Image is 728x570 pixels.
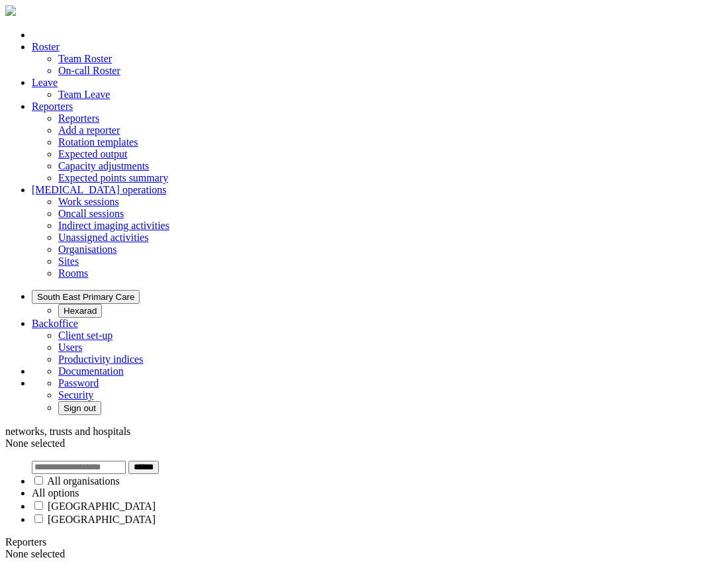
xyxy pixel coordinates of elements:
a: Documentation [58,365,124,377]
a: Backoffice [32,318,78,329]
a: Reporters [58,113,99,124]
a: Password [58,377,99,389]
a: Roster [32,41,60,52]
button: Hexarad [58,304,102,318]
a: On-call Roster [58,65,120,76]
a: Rotation templates [58,136,138,148]
a: [MEDICAL_DATA] operations [32,184,167,195]
a: Expected output [58,148,127,160]
a: Add a reporter [58,124,120,136]
a: Expected points summary [58,172,168,183]
label: [GEOGRAPHIC_DATA] [48,514,156,525]
a: Productivity indices [58,354,143,365]
li: All options [32,487,723,499]
ul: South East Primary Care [32,304,723,318]
a: Capacity adjustments [58,160,149,171]
a: Unassigned activities [58,232,148,243]
button: South East Primary Care [32,290,140,304]
label: networks, trusts and hospitals [5,426,130,437]
a: Users [58,342,82,353]
label: Reporters [5,536,46,547]
div: None selected [5,548,723,560]
a: Security [58,389,93,401]
label: All organisations [47,475,119,487]
a: Team Roster [58,53,112,64]
label: [GEOGRAPHIC_DATA] [48,500,156,512]
div: None selected [5,438,723,450]
a: Organisations [58,244,117,255]
a: Oncall sessions [58,208,124,219]
a: Rooms [58,267,88,279]
a: Client set-up [58,330,113,341]
a: Reporters [32,101,73,112]
a: Work sessions [58,196,119,207]
a: Sites [58,256,79,267]
img: brand-opti-rad-logos-blue-and-white-d2f68631ba2948856bd03f2d395fb146ddc8fb01b4b6e9315ea85fa773367... [5,5,16,16]
button: Sign out [58,401,101,415]
a: Team Leave [58,89,110,100]
a: Leave [32,77,58,88]
a: Indirect imaging activities [58,220,169,231]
